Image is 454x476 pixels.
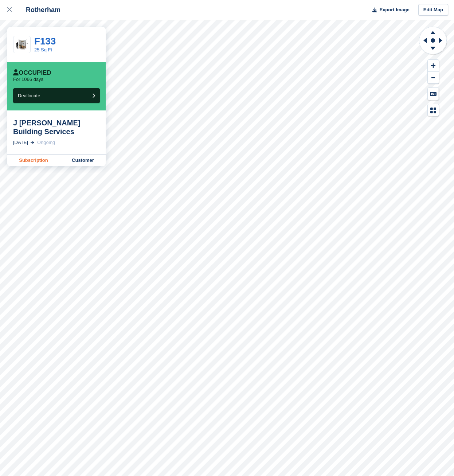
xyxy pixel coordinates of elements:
[13,118,100,136] div: J [PERSON_NAME] Building Services
[418,4,448,16] a: Edit Map
[13,77,43,82] p: For 1066 days
[13,88,100,103] button: Deallocate
[428,60,439,72] button: Zoom In
[13,139,28,146] div: [DATE]
[19,5,60,14] div: Rotherham
[37,139,55,146] div: Ongoing
[379,6,409,13] span: Export Image
[34,36,56,47] a: F133
[60,155,106,166] a: Customer
[428,104,439,116] button: Map Legend
[368,4,410,16] button: Export Image
[34,47,52,52] a: 25 Sq Ft
[428,72,439,84] button: Zoom Out
[31,141,34,144] img: arrow-right-light-icn-cde0832a797a2874e46488d9cf13f60e5c3a73dbe684e267c42b8395dfbc2abf.svg
[13,69,51,77] div: Occupied
[7,155,60,166] a: Subscription
[13,38,30,51] img: 25.jpg
[428,88,439,100] button: Keyboard Shortcuts
[18,93,40,98] span: Deallocate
